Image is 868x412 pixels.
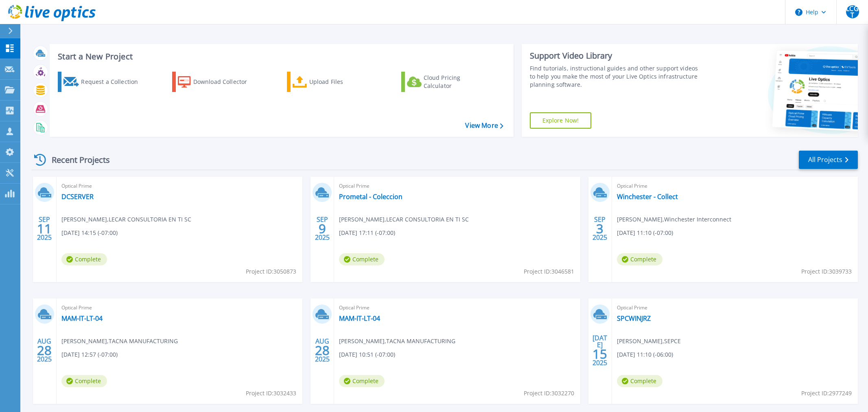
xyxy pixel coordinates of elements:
span: Project ID: 2977249 [801,389,852,398]
span: Complete [61,375,107,387]
span: Complete [339,253,385,265]
a: Upload Files [287,72,378,92]
span: [DATE] 12:57 (-07:00) [61,350,118,359]
span: [PERSON_NAME] , SEPCE [617,337,681,346]
span: Complete [61,253,107,265]
span: 11 [37,225,52,232]
div: Recent Projects [31,150,121,170]
span: Complete [339,375,385,387]
div: Download Collector [193,74,258,90]
div: SEP 2025 [37,214,52,243]
div: [DATE] 2025 [592,335,608,365]
span: Project ID: 3050873 [246,267,296,276]
span: Project ID: 3039733 [801,267,852,276]
h3: Start a New Project [58,52,503,61]
span: 28 [37,347,52,354]
div: Cloud Pricing Calculator [424,74,489,90]
span: 28 [315,347,330,354]
a: Cloud Pricing Calculator [401,72,492,92]
span: Optical Prime [61,182,297,191]
span: [DATE] 11:10 (-06:00) [617,350,673,359]
span: LCGT [846,5,859,18]
span: [DATE] 11:10 (-07:00) [617,228,673,237]
div: SEP 2025 [315,214,330,243]
a: MAM-IT-LT-04 [61,314,103,322]
div: Upload Files [309,74,374,90]
a: Explore Now! [530,112,592,129]
a: Download Collector [172,72,263,92]
span: Project ID: 3032433 [246,389,296,398]
div: AUG 2025 [315,335,330,365]
a: All Projects [799,151,858,169]
span: Complete [617,375,662,387]
a: Prometal - Coleccion [339,193,402,201]
a: SPCWINJRZ [617,314,651,322]
span: 9 [319,225,326,232]
span: Optical Prime [339,303,575,312]
span: [PERSON_NAME] , TACNA MANUFACTURING [61,337,178,346]
span: Complete [617,253,662,265]
span: [DATE] 10:51 (-07:00) [339,350,395,359]
a: View More [465,122,503,129]
span: [PERSON_NAME] , LECAR CONSULTORIA EN TI SC [61,215,191,224]
div: Request a Collection [81,74,146,90]
span: [PERSON_NAME] , TACNA MANUFACTURING [339,337,455,346]
span: [DATE] 14:15 (-07:00) [61,228,118,237]
div: SEP 2025 [592,214,608,243]
a: MAM-IT-LT-04 [339,314,380,322]
div: AUG 2025 [37,335,52,365]
span: [PERSON_NAME] , Winchester Interconnect [617,215,731,224]
div: Support Video Library [530,50,702,61]
a: Winchester - Collect [617,193,678,201]
span: Optical Prime [61,303,297,312]
span: Optical Prime [617,303,853,312]
a: DCSERVER [61,193,94,201]
span: 3 [596,225,603,232]
span: Project ID: 3046581 [524,267,574,276]
span: 15 [593,351,607,357]
a: Request a Collection [58,72,149,92]
span: Project ID: 3032270 [524,389,574,398]
div: Find tutorials, instructional guides and other support videos to help you make the most of your L... [530,64,702,89]
span: [PERSON_NAME] , LECAR CONSULTORIA EN TI SC [339,215,469,224]
span: Optical Prime [339,182,575,191]
span: [DATE] 17:11 (-07:00) [339,228,395,237]
span: Optical Prime [617,182,853,191]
